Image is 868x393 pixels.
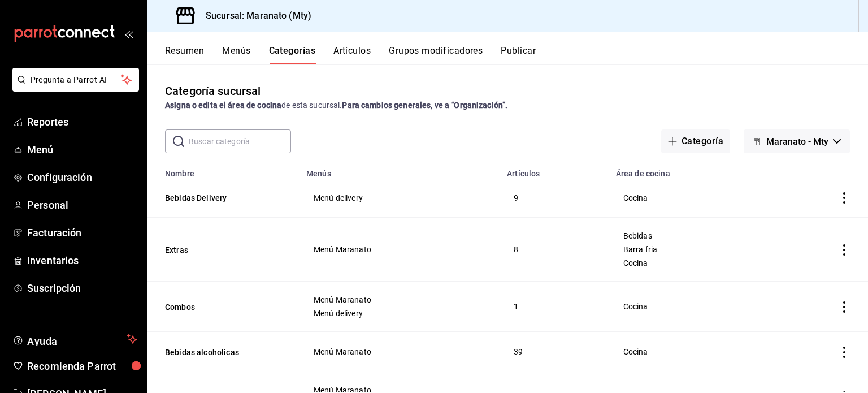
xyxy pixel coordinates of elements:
td: 9 [500,178,609,218]
th: Área de cocina [609,162,768,178]
td: 39 [500,332,609,372]
button: open_drawer_menu [124,29,133,38]
button: Maranato - Mty [744,129,850,153]
h3: Sucursal: Maranato (Mty) [197,9,311,23]
a: Pregunta a Parrot AI [8,82,139,94]
span: Cocina [623,259,754,267]
div: de esta sucursal. [165,100,850,111]
button: Extras [165,244,278,256]
span: Facturación [27,225,137,240]
button: actions [839,301,850,313]
span: Personal [27,197,137,213]
strong: Para cambios generales, ve a “Organización”. [342,101,507,110]
span: Configuración [27,170,137,185]
span: Cocina [623,348,754,356]
span: Bebidas [623,232,754,240]
span: Menú delivery [314,194,486,202]
span: Menú delivery [314,309,486,317]
div: Categoría sucursal [165,83,261,100]
th: Menús [300,162,500,178]
th: Artículos [500,162,609,178]
button: Pregunta a Parrot AI [12,68,139,92]
button: actions [839,192,850,204]
span: Cocina [623,194,754,202]
button: Publicar [501,45,536,64]
strong: Asigna o edita el área de cocina [165,101,281,110]
span: Reportes [27,114,137,129]
button: Resumen [165,45,204,64]
span: Ayuda [27,332,123,346]
span: Menú Maranato [314,348,486,356]
button: Combos [165,301,278,313]
td: 1 [500,282,609,332]
button: Categorías [269,45,316,64]
th: Nombre [147,162,300,178]
span: Pregunta a Parrot AI [31,74,121,86]
span: Suscripción [27,280,137,296]
button: actions [839,244,850,256]
button: Artículos [333,45,371,64]
span: Barra fria [623,245,754,253]
span: Maranato - Mty [766,136,828,147]
span: Menú [27,142,137,157]
button: actions [839,347,850,358]
td: 8 [500,218,609,282]
span: Cocina [623,303,754,310]
button: Grupos modificadores [389,45,483,64]
span: Recomienda Parrot [27,359,137,374]
button: Bebidas Delivery [165,192,278,204]
div: navigation tabs [165,45,868,64]
button: Categoría [661,129,730,153]
button: Menús [222,45,250,64]
span: Inventarios [27,253,137,268]
input: Buscar categoría [189,130,291,153]
span: Menú Maranato [314,245,486,253]
button: Bebidas alcoholicas [165,347,278,358]
span: Menú Maranato [314,296,486,304]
